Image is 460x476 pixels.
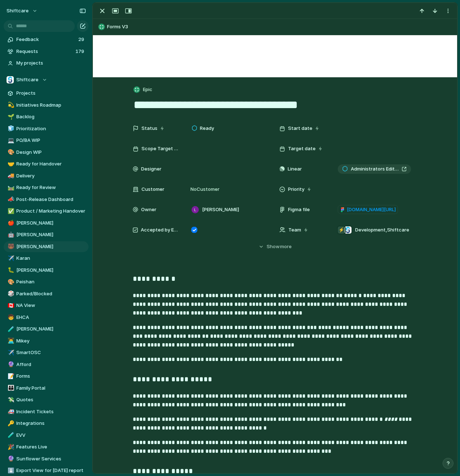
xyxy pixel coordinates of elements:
[8,301,13,310] div: 🇨🇦
[16,90,86,97] span: Projects
[4,383,89,394] div: 👪Family Portal
[4,194,89,205] a: 📣Post-Release Dashboard
[347,206,396,213] span: [DOMAIN_NAME][URL]
[7,231,14,238] button: 🤖
[16,455,86,463] span: Sunflower Services
[4,288,89,299] a: 🎲Parked/Blocked
[16,314,86,321] span: EHCA
[8,184,13,192] div: 🛤️
[143,86,152,93] span: Epic
[8,266,13,274] div: 🐛
[4,347,89,358] div: ✈️SmartOSC
[7,208,14,215] button: ✅
[16,325,86,333] span: [PERSON_NAME]
[7,361,14,368] button: 🔮
[4,454,89,464] a: 🔮Sunflower Services
[8,160,13,168] div: 🤝
[8,278,13,286] div: 🎨
[16,290,86,297] span: Parked/Blocked
[267,243,280,250] span: Show
[7,219,14,227] button: 🍎
[16,102,86,109] span: Initiatives Roadmap
[4,218,89,229] div: 🍎[PERSON_NAME]
[7,396,14,403] button: 💸
[4,46,89,57] a: Requests179
[141,125,157,132] span: Status
[288,186,304,193] span: Priority
[16,408,86,415] span: Incident Tickets
[141,145,179,152] span: Scope Target Date
[7,290,14,297] button: 🎲
[338,226,345,234] div: ⚡
[133,240,417,253] button: Showmore
[8,325,13,333] div: 🧪
[4,171,89,181] a: 🚚Delivery
[4,300,89,311] div: 🇨🇦NA View
[7,137,14,144] button: 💻
[4,371,89,382] a: 📝Forms
[280,243,292,250] span: more
[4,324,89,335] a: 🧪[PERSON_NAME]
[8,431,13,439] div: 🧪
[8,101,13,109] div: 💫
[8,372,13,381] div: 📝
[4,312,89,323] a: 🧒EHCA
[7,7,29,15] span: shiftcare
[4,159,89,169] div: 🤝Ready for Handover
[7,373,14,380] button: 📝
[4,111,89,122] a: 🌱Backlog
[4,406,89,417] a: 🚑Incident Tickets
[7,278,14,286] button: 🎨
[8,219,13,227] div: 🍎
[16,432,86,439] span: EVV
[7,408,14,415] button: 🚑
[7,184,14,191] button: 🛤️
[4,147,89,158] a: 🎨Design WIP
[8,172,13,180] div: 🚚
[8,407,13,416] div: 🚑
[4,394,89,405] a: 💸Quotes
[8,419,13,428] div: 🔑
[8,136,13,145] div: 💻
[141,186,164,193] span: Customer
[16,467,86,474] span: Export View for [DATE] report
[4,34,89,45] a: Feedback29
[4,276,89,287] a: 🎨Peishan
[8,384,13,392] div: 👪
[78,36,86,43] span: 29
[7,172,14,180] button: 🚚
[4,442,89,452] a: 🎉Features Live
[4,265,89,276] a: 🐛[PERSON_NAME]
[141,165,161,173] span: Designer
[4,465,89,476] a: ⬇️Export View for [DATE] report
[7,385,14,392] button: 👪
[4,359,89,370] div: 🔮Afford
[16,243,86,250] span: [PERSON_NAME]
[7,102,14,109] button: 💫
[8,455,13,463] div: 🔮
[8,313,13,321] div: 🧒
[16,36,76,43] span: Feedback
[16,385,86,392] span: Family Portal
[7,196,14,203] button: 📣
[8,349,13,357] div: ✈️
[4,123,89,134] div: 🧊Prioritization
[16,361,86,368] span: Afford
[7,432,14,439] button: 🧪
[4,135,89,146] a: 💻PO/BA WIP
[4,430,89,441] div: 🧪EVV
[8,231,13,239] div: 🤖
[8,360,13,369] div: 🔮
[4,418,89,429] a: 🔑Integrations
[8,467,13,475] div: ⬇️
[4,229,89,240] a: 🤖[PERSON_NAME]
[75,48,86,55] span: 179
[4,58,89,69] a: My projects
[7,314,14,321] button: 🧒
